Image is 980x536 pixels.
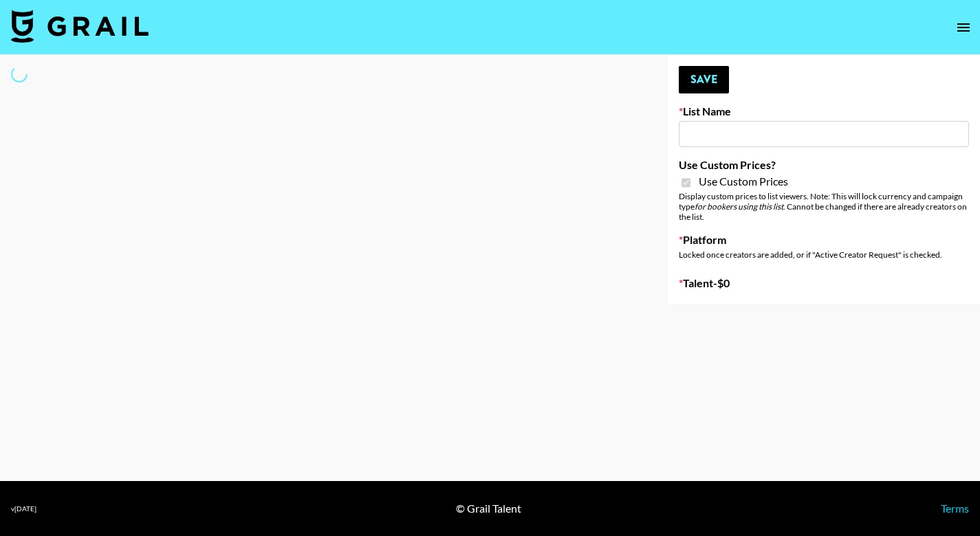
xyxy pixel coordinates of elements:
label: Platform [679,233,969,247]
label: Use Custom Prices? [679,158,969,172]
button: open drawer [950,14,977,41]
div: Display custom prices to list viewers. Note: This will lock currency and campaign type . Cannot b... [679,191,969,222]
button: Save [679,66,729,93]
div: Locked once creators are added, or if "Active Creator Request" is checked. [679,249,969,260]
div: © Grail Talent [456,502,521,515]
em: for bookers using this list [695,201,783,212]
span: Use Custom Prices [699,175,788,188]
img: Grail Talent [11,10,149,43]
label: Talent - $ 0 [679,276,969,290]
div: v [DATE] [11,504,36,513]
a: Terms [941,502,969,515]
label: List Name [679,104,969,118]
